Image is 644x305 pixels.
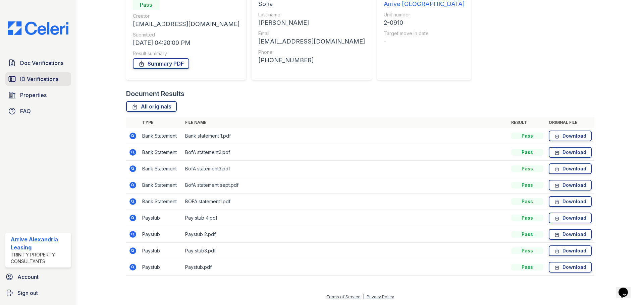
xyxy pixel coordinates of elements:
td: Paystub [140,210,182,226]
div: Pass [511,231,543,238]
a: Properties [5,88,71,102]
span: Account [17,273,39,281]
div: 2-0910 [384,18,465,27]
div: - [384,37,465,46]
a: All originals [126,101,177,112]
div: Trinity Property Consultants [11,251,68,265]
span: ID Verifications [20,75,58,83]
a: FAQ [5,104,71,118]
td: Bank Statement [140,144,182,161]
div: Document Results [126,89,184,98]
div: [PHONE_NUMBER] [258,56,365,65]
td: Bank statement 1.pdf [182,128,508,144]
th: Result [508,117,546,128]
iframe: chat widget [616,278,637,298]
div: Target move in date [384,30,465,37]
span: Sign out [17,289,38,297]
th: Original file [546,117,594,128]
span: FAQ [20,107,31,115]
div: Pass [511,264,543,271]
div: Submitted [133,31,239,38]
span: Properties [20,91,47,99]
div: [EMAIL_ADDRESS][DOMAIN_NAME] [133,19,239,29]
td: BofA statement sept.pdf [182,177,508,194]
th: File name [182,117,508,128]
div: | [363,294,364,299]
td: Pay stub 4.pdf [182,210,508,226]
a: Download [549,245,592,256]
a: Download [549,180,592,190]
td: Bank Statement [140,194,182,210]
img: CE_Logo_Blue-a8612792a0a2168367f1c8372b55b34899dd931a85d93a1a3d3e32e68fde9ad4.png [3,21,74,35]
div: Phone [258,49,365,56]
a: Terms of Service [326,294,361,299]
div: Pass [511,133,543,139]
div: [PERSON_NAME] [258,18,365,27]
th: Type [140,117,182,128]
span: Doc Verifications [20,59,63,67]
a: Privacy Policy [367,294,394,299]
a: Download [549,262,592,273]
a: Download [549,147,592,158]
a: ID Verifications [5,72,71,86]
td: Bank Statement [140,128,182,144]
td: Bank Statement [140,161,182,177]
td: Pay stub3.pdf [182,243,508,259]
a: Doc Verifications [5,56,71,70]
div: Pass [511,165,543,172]
a: Download [549,131,592,141]
div: Arrive Alexandria Leasing [11,235,68,251]
a: Account [3,270,74,284]
td: BOFA statement1.pdf [182,194,508,210]
div: Unit number [384,11,465,18]
div: Creator [133,13,239,19]
td: BofA statement2.pdf [182,144,508,161]
a: Download [549,196,592,207]
div: Pass [511,182,543,188]
a: Summary PDF [133,58,189,69]
td: Paystub.pdf [182,259,508,276]
a: Download [549,213,592,223]
div: Result summary [133,50,239,57]
div: Pass [511,247,543,254]
td: Bank Statement [140,177,182,194]
div: [EMAIL_ADDRESS][DOMAIN_NAME] [258,37,365,46]
td: BofA statement3.pdf [182,161,508,177]
td: Paystub [140,226,182,243]
div: [DATE] 04:20:00 PM [133,38,239,48]
div: Last name [258,11,365,18]
td: Paystub [140,259,182,276]
a: Download [549,229,592,240]
div: Email [258,30,365,37]
div: Pass [511,215,543,221]
td: Paystub 2.pdf [182,226,508,243]
div: Pass [511,198,543,205]
td: Paystub [140,243,182,259]
div: Pass [511,149,543,156]
a: Download [549,163,592,174]
a: Sign out [3,286,74,300]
